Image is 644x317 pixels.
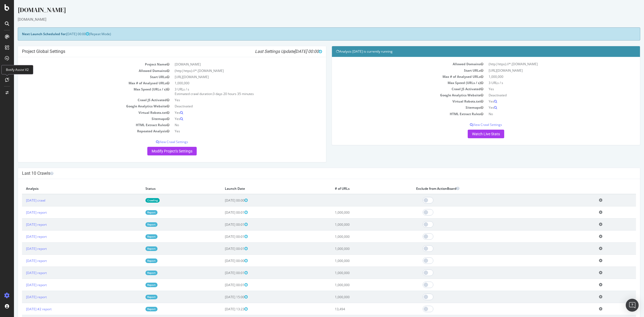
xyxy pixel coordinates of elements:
[317,303,398,315] td: 13,494
[322,67,472,74] td: Start URLs
[8,32,52,36] strong: Next Launch Scheduled for:
[211,283,234,287] span: [DATE] 00:01
[8,61,158,67] td: Project Name
[131,283,144,287] a: Report
[12,198,31,203] a: [DATE] crawl
[131,210,144,215] a: Report
[127,183,207,194] th: Status
[52,32,75,36] span: [DATE] 00:00
[211,234,234,239] span: [DATE] 00:01
[158,116,308,122] td: Yes
[131,246,144,251] a: Report
[8,74,158,80] td: Start URLs
[8,116,158,122] td: Sitemaps
[207,183,317,194] th: Launch Date
[322,111,472,117] td: HTML Extract Rules
[199,92,240,96] span: 3 days 20 hours 35 minutes
[8,171,622,176] h4: Last 10 Crawls
[131,258,144,263] a: Report
[8,80,158,86] td: Max # of Analysed URLs
[472,67,622,74] td: [URL][DOMAIN_NAME]
[12,246,33,251] a: [DATE] report
[158,122,308,128] td: No
[322,98,472,104] td: Virtual Robots.txt
[8,122,158,128] td: HTML Extract Rules
[211,307,234,311] span: [DATE] 13:23
[8,68,158,74] td: Allowed Domains
[8,183,127,194] th: Analysis
[472,74,622,80] td: 1,000,000
[211,198,234,203] span: [DATE] 00:00
[158,68,308,74] td: (http|https)://*.[DOMAIN_NAME]
[12,283,33,287] a: [DATE] report
[158,74,308,80] td: [URL][DOMAIN_NAME]
[322,74,472,80] td: Max # of Analysed URLs
[8,140,308,144] p: View Crawl Settings
[4,17,626,22] div: [DOMAIN_NAME]
[317,267,398,279] td: 1,000,000
[12,307,38,311] a: [DATE] #2 report
[131,222,144,227] a: Report
[158,61,308,67] td: [DOMAIN_NAME]
[8,128,158,134] td: Repeated Analysis
[454,130,490,138] a: Watch Live Stats
[317,206,398,218] td: 1,000,000
[158,110,308,116] td: Yes
[211,222,234,227] span: [DATE] 00:01
[211,271,234,275] span: [DATE] 00:01
[211,246,234,251] span: [DATE] 00:01
[133,147,183,155] a: Modify Project's Settings
[131,295,144,299] a: Report
[322,86,472,92] td: Crawl JS Activated
[12,271,33,275] a: [DATE] report
[317,243,398,255] td: 1,000,000
[158,128,308,134] td: Yes
[472,80,622,86] td: 3 URLs / s
[8,110,158,116] td: Virtual Robots.txt
[322,49,622,54] h4: Analysis [DATE] is currently running
[317,183,398,194] th: # of URLs
[158,86,308,97] td: 3 URLs / s Estimated crawl duration:
[8,49,308,54] h4: Project Global Settings
[131,307,144,311] a: Report
[322,92,472,98] td: Google Analytics Website
[211,258,234,263] span: [DATE] 00:00
[626,299,639,312] div: Open Intercom Messenger
[158,80,308,86] td: 1,000,000
[241,49,308,54] i: Last Settings Update
[317,218,398,231] td: 1,000,000
[211,295,234,299] span: [DATE] 15:00
[1,65,33,74] div: Botify Assist V2
[131,271,144,275] a: Report
[280,49,308,54] span: [DATE] 00:00
[317,255,398,267] td: 1,000,000
[12,258,33,263] a: [DATE] report
[472,98,622,104] td: Yes
[8,86,158,97] td: Max Speed (URLs / s)
[322,80,472,86] td: Max Speed (URLs / s)
[12,222,33,227] a: [DATE] report
[131,198,146,203] a: Crawling
[12,210,33,215] a: [DATE] report
[4,27,626,41] div: (Repeat Mode)
[472,104,622,111] td: Yes
[12,295,33,299] a: [DATE] report
[12,234,33,239] a: [DATE] report
[8,103,158,109] td: Google Analytics Website
[158,97,308,103] td: Yes
[472,92,622,98] td: Deactivated
[322,61,472,67] td: Allowed Domains
[8,97,158,103] td: Crawl JS Activated
[211,210,234,215] span: [DATE] 00:01
[322,122,622,127] p: View Crawl Settings
[472,86,622,92] td: Yes
[398,183,581,194] th: Exclude from ActionBoard
[158,103,308,109] td: Deactivated
[317,231,398,243] td: 1,000,000
[317,291,398,303] td: 1,000,000
[131,234,144,239] a: Report
[472,61,622,67] td: (http|https)://*.[DOMAIN_NAME]
[322,104,472,111] td: Sitemaps
[317,279,398,291] td: 1,000,000
[4,5,626,17] div: [DOMAIN_NAME]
